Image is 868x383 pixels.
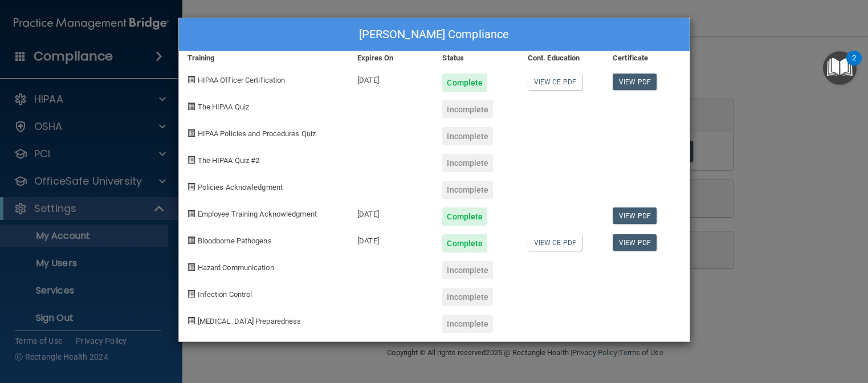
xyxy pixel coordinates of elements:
div: Incomplete [442,315,493,333]
div: [DATE] [349,226,434,252]
div: Incomplete [442,100,493,119]
a: View CE PDF [528,234,582,251]
a: View PDF [613,234,657,251]
div: Incomplete [442,127,493,145]
span: Bloodborne Pathogens [198,237,272,245]
a: View PDF [613,207,657,224]
div: Status [434,51,519,65]
span: HIPAA Officer Certification [198,76,286,84]
span: Infection Control [198,290,252,299]
span: Policies Acknowledgment [198,183,283,191]
div: Incomplete [442,288,493,306]
span: Hazard Communication [198,263,274,272]
div: [DATE] [349,65,434,92]
div: Cont. Education [519,51,604,65]
span: HIPAA Policies and Procedures Quiz [198,129,316,138]
div: [PERSON_NAME] Compliance [179,18,690,51]
span: Employee Training Acknowledgment [198,210,317,218]
a: View CE PDF [528,74,582,90]
div: Expires On [349,51,434,65]
div: Complete [442,234,487,252]
div: Incomplete [442,154,493,172]
div: Incomplete [442,261,493,279]
span: The HIPAA Quiz #2 [198,156,260,165]
div: Complete [442,207,487,226]
a: View PDF [613,74,657,90]
div: Incomplete [442,181,493,199]
div: Training [179,51,349,65]
div: [DATE] [349,199,434,226]
button: Open Resource Center, 2 new notifications [823,51,857,85]
span: The HIPAA Quiz [198,103,249,111]
span: [MEDICAL_DATA] Preparedness [198,317,301,325]
div: Certificate [604,51,689,65]
div: Complete [442,74,487,92]
div: 2 [852,58,856,73]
